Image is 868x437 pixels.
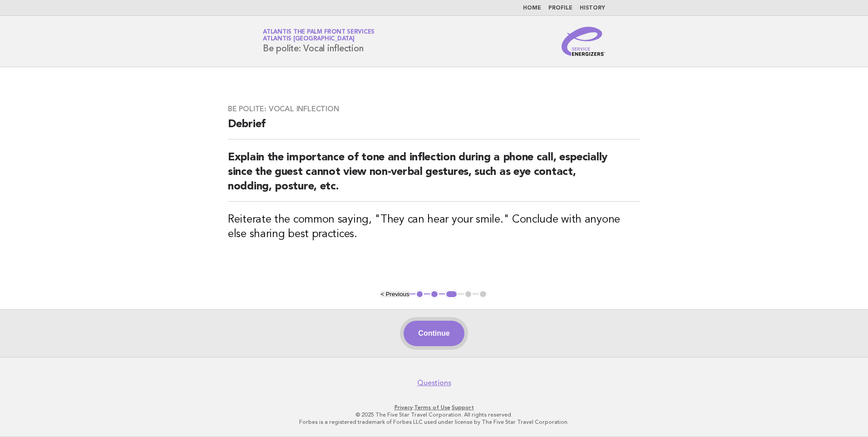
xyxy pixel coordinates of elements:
a: History [580,5,605,11]
p: Forbes is a registered trademark of Forbes LLC used under license by The Five Star Travel Corpora... [156,418,712,426]
a: Atlantis The Palm Front ServicesAtlantis [GEOGRAPHIC_DATA] [263,29,375,42]
button: 1 [415,290,424,299]
p: © 2025 The Five Star Travel Corporation. All rights reserved. [156,411,712,418]
a: Terms of Use [414,404,450,411]
a: Home [523,5,541,11]
h1: Be polite: Vocal inflection [263,30,375,53]
a: Support [452,404,474,411]
button: < Previous [380,291,409,298]
button: 2 [430,290,439,299]
p: · · [156,404,712,411]
span: Atlantis [GEOGRAPHIC_DATA] [263,36,355,42]
h3: Be polite: Vocal inflection [228,104,640,114]
h2: Explain the importance of tone and inflection during a phone call, especially since the guest can... [228,150,640,202]
a: Privacy [395,404,413,411]
a: Profile [548,5,572,11]
button: 3 [445,290,458,299]
a: Questions [417,378,451,387]
button: Continue [404,321,464,346]
img: Service Energizers [562,27,605,56]
h3: Reiterate the common saying, "They can hear your smile." Conclude with anyone else sharing best p... [228,213,640,242]
h2: Debrief [228,117,640,139]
